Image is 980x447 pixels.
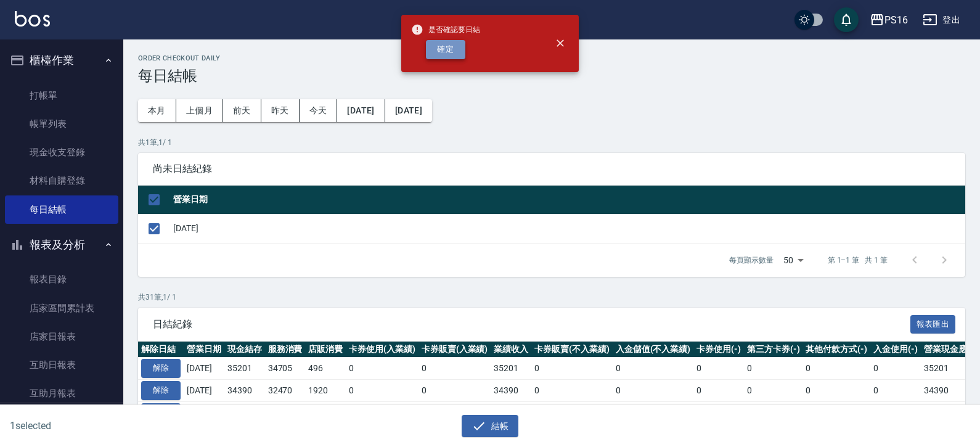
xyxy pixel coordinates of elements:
[491,342,531,358] th: 業績收入
[744,342,803,358] th: 第三方卡券(-)
[5,195,118,224] a: 每日結帳
[305,401,346,424] td: 3399
[184,380,224,402] td: [DATE]
[223,99,261,122] button: 前天
[224,342,265,358] th: 現金結存
[170,214,965,243] td: [DATE]
[613,342,694,358] th: 入金儲值(不入業績)
[5,138,118,166] a: 現金收支登錄
[5,265,118,293] a: 報表目錄
[184,358,224,380] td: [DATE]
[491,401,531,424] td: 13939
[5,379,118,408] a: 互助月報表
[305,358,346,380] td: 496
[419,358,491,380] td: 0
[138,137,965,148] p: 共 1 筆, 1 / 1
[491,380,531,402] td: 34390
[921,342,979,358] th: 營業現金應收
[921,358,979,380] td: 35201
[141,381,181,400] button: 解除
[531,380,613,402] td: 0
[385,99,432,122] button: [DATE]
[910,315,956,334] button: 報表匯出
[491,358,531,380] td: 35201
[5,110,118,138] a: 帳單列表
[5,322,118,351] a: 店家日報表
[138,99,176,122] button: 本月
[918,9,965,31] button: 登出
[693,380,744,402] td: 0
[744,380,803,402] td: 0
[613,380,694,402] td: 0
[184,342,224,358] th: 營業日期
[5,166,118,195] a: 材料自購登錄
[141,359,181,378] button: 解除
[744,401,803,424] td: 0
[265,401,306,424] td: 10540
[802,401,870,424] td: 0
[426,40,465,59] button: 確定
[300,99,338,122] button: 今天
[744,358,803,380] td: 0
[305,380,346,402] td: 1920
[265,342,306,358] th: 服務消費
[419,380,491,402] td: 0
[419,401,491,424] td: 0
[411,23,480,36] span: 是否確認要日結
[5,294,118,322] a: 店家區間累計表
[138,54,965,62] h2: Order checkout daily
[531,342,613,358] th: 卡券販賣(不入業績)
[305,342,346,358] th: 店販消費
[138,292,965,303] p: 共 31 筆, 1 / 1
[5,351,118,379] a: 互助日報表
[884,12,908,28] div: PS16
[834,7,859,32] button: save
[170,186,965,215] th: 營業日期
[921,401,979,424] td: 13939
[141,403,181,422] button: 解除
[547,30,574,57] button: close
[346,342,419,358] th: 卡券使用(入業績)
[921,380,979,402] td: 34390
[693,401,744,424] td: 0
[224,358,265,380] td: 35201
[462,415,519,438] button: 結帳
[184,401,224,424] td: [DATE]
[346,380,419,402] td: 0
[870,358,921,380] td: 0
[613,401,694,424] td: 0
[153,163,950,175] span: 尚未日結紀錄
[870,401,921,424] td: 0
[15,11,50,27] img: Logo
[5,81,118,110] a: 打帳單
[265,358,306,380] td: 34705
[138,67,965,84] h3: 每日結帳
[10,418,243,433] h6: 1 selected
[802,342,870,358] th: 其他付款方式(-)
[176,99,223,122] button: 上個月
[419,342,491,358] th: 卡券販賣(入業績)
[870,380,921,402] td: 0
[729,255,774,266] p: 每頁顯示數量
[224,401,265,424] td: 13939
[531,401,613,424] td: 0
[5,229,118,261] button: 報表及分析
[802,358,870,380] td: 0
[224,380,265,402] td: 34390
[153,318,910,330] span: 日結紀錄
[261,99,300,122] button: 昨天
[138,342,184,358] th: 解除日結
[778,244,808,277] div: 50
[5,44,118,76] button: 櫃檯作業
[346,358,419,380] td: 0
[346,401,419,424] td: 0
[531,358,613,380] td: 0
[693,358,744,380] td: 0
[865,7,913,33] button: PS16
[337,99,385,122] button: [DATE]
[265,380,306,402] td: 32470
[693,342,744,358] th: 卡券使用(-)
[870,342,921,358] th: 入金使用(-)
[802,380,870,402] td: 0
[613,358,694,380] td: 0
